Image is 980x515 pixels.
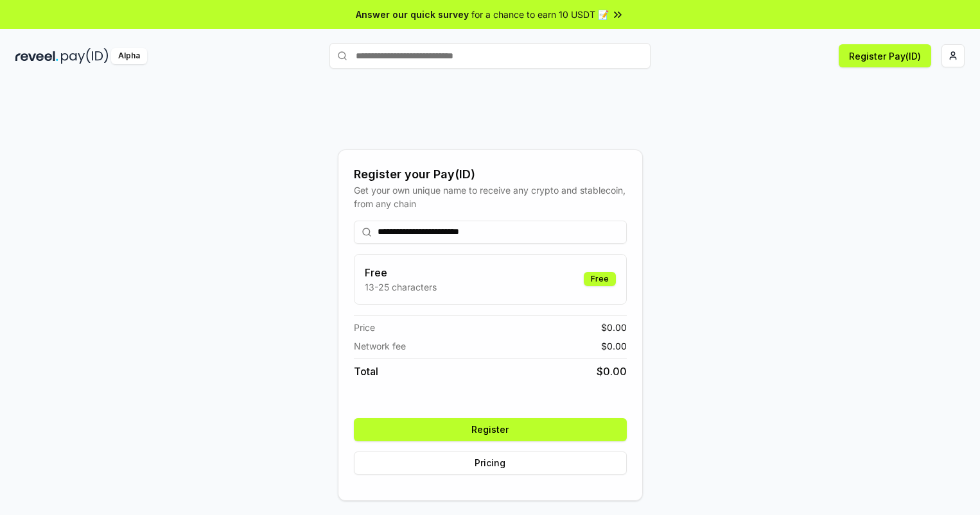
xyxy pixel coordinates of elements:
[354,418,627,441] button: Register
[354,339,406,353] span: Network fee
[601,339,627,353] span: $ 0.00
[601,321,627,334] span: $ 0.00
[354,364,378,379] span: Total
[471,8,609,21] span: for a chance to earn 10 USDT 📝
[354,183,627,210] div: Get your own unique name to receive any crypto and stablecoin, from any chain
[15,48,58,64] img: reveel_dark
[839,44,931,67] button: Register Pay(ID)
[597,364,627,379] span: $ 0.00
[111,48,147,64] div: Alpha
[354,165,627,183] div: Register your Pay(ID)
[354,321,375,334] span: Price
[365,265,437,280] h3: Free
[61,48,109,64] img: pay_id
[365,280,437,294] p: 13-25 characters
[356,8,469,21] span: Answer our quick survey
[584,272,616,286] div: Free
[354,452,627,475] button: Pricing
